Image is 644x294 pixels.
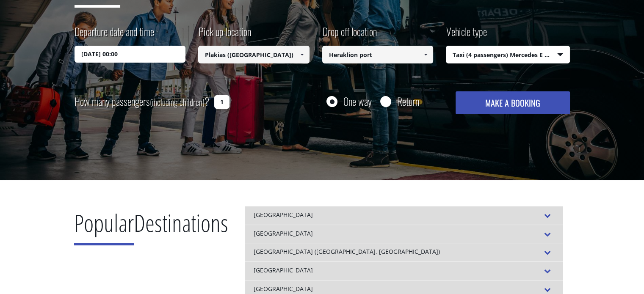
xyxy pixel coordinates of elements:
div: [GEOGRAPHIC_DATA] [245,225,563,243]
div: [GEOGRAPHIC_DATA] ([GEOGRAPHIC_DATA], [GEOGRAPHIC_DATA]) [245,243,563,261]
label: Pick up location [198,24,251,46]
label: Return [397,96,419,107]
a: Show All Items [295,46,309,63]
span: Taxi (4 passengers) Mercedes E Class [446,46,569,64]
span: Popular [74,206,134,245]
input: Select pickup location [198,46,310,63]
label: One way [343,96,372,107]
label: Departure date and time [75,24,154,46]
h2: Destinations [74,206,228,252]
input: Select drop-off location [322,46,434,63]
div: [GEOGRAPHIC_DATA] [245,261,563,280]
label: Drop off location [322,24,377,46]
a: Show All Items [419,46,433,63]
label: How many passengers ? [75,91,209,112]
small: (including children) [150,96,205,108]
label: Vehicle type [446,24,487,46]
div: [GEOGRAPHIC_DATA] [245,206,563,225]
button: MAKE A BOOKING [456,91,569,114]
